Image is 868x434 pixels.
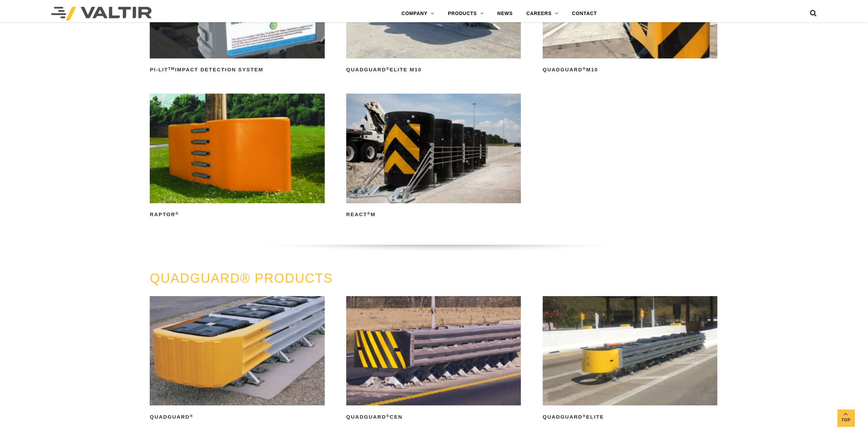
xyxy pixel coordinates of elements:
a: REACT®M [346,94,521,220]
h2: REACT M [346,209,521,220]
sup: TM [168,67,175,71]
a: QuadGuard®CEN [346,296,521,422]
h2: RAPTOR [150,209,324,220]
sup: ® [583,414,586,418]
a: CAREERS [519,7,565,20]
sup: ® [386,414,389,418]
a: COMPANY [395,7,441,20]
a: PRODUCTS [441,7,490,20]
sup: ® [583,67,586,71]
h2: QuadGuard [150,411,324,422]
h2: QuadGuard M10 [543,65,717,75]
h2: QuadGuard CEN [346,411,521,422]
a: QuadGuard®Elite [543,296,717,422]
sup: ® [367,211,371,215]
a: RAPTOR® [150,94,324,220]
h2: PI-LIT Impact Detection System [150,65,324,75]
sup: ® [175,211,179,215]
img: Valtir [51,7,152,20]
a: NEWS [490,7,519,20]
span: Top [837,416,854,424]
a: QUADGUARD® PRODUCTS [150,271,333,285]
h2: QuadGuard Elite [543,411,717,422]
sup: ® [190,414,193,418]
sup: ® [386,67,389,71]
a: Top [837,409,854,426]
h2: QuadGuard Elite M10 [346,65,521,75]
a: QuadGuard® [150,296,324,422]
a: CONTACT [565,7,604,20]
